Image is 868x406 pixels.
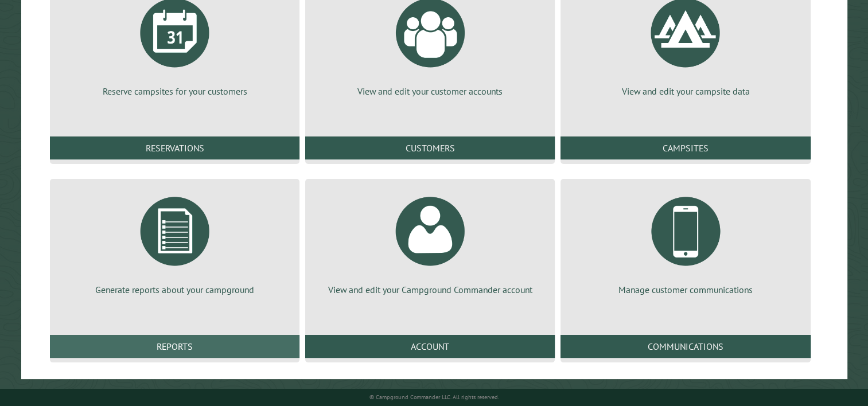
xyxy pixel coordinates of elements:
[305,136,555,159] a: Customers
[560,335,810,358] a: Communications
[64,283,286,296] p: Generate reports about your campground
[319,283,541,296] p: View and edit your Campground Commander account
[369,393,499,401] small: © Campground Commander LLC. All rights reserved.
[64,188,286,296] a: Generate reports about your campground
[64,85,286,97] p: Reserve campsites for your customers
[50,335,299,358] a: Reports
[319,85,541,97] p: View and edit your customer accounts
[50,136,299,159] a: Reservations
[305,335,555,358] a: Account
[574,283,796,296] p: Manage customer communications
[560,136,810,159] a: Campsites
[574,188,796,296] a: Manage customer communications
[319,188,541,296] a: View and edit your Campground Commander account
[574,85,796,97] p: View and edit your campsite data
